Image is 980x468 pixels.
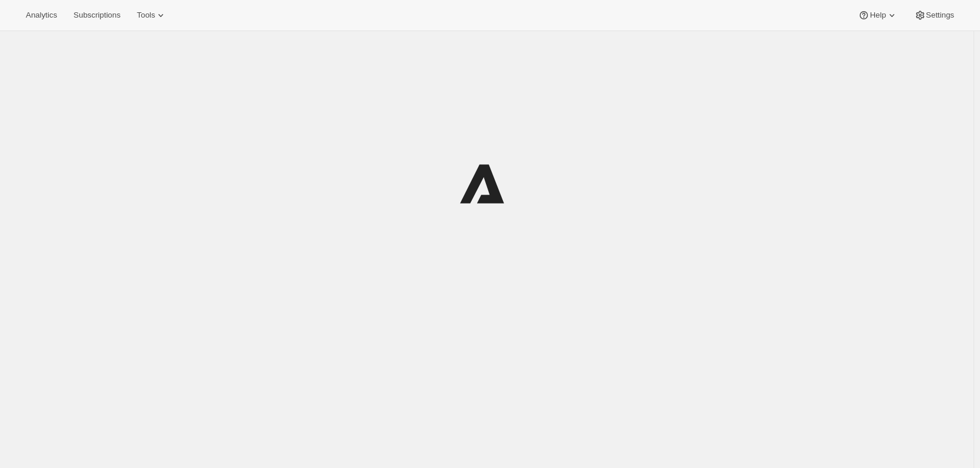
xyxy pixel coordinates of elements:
[73,11,120,20] span: Subscriptions
[130,7,174,23] button: Tools
[851,7,904,23] button: Help
[26,11,57,20] span: Analytics
[19,7,64,23] button: Analytics
[66,7,127,23] button: Subscriptions
[137,11,155,20] span: Tools
[926,11,954,20] span: Settings
[907,7,961,23] button: Settings
[870,11,886,20] span: Help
